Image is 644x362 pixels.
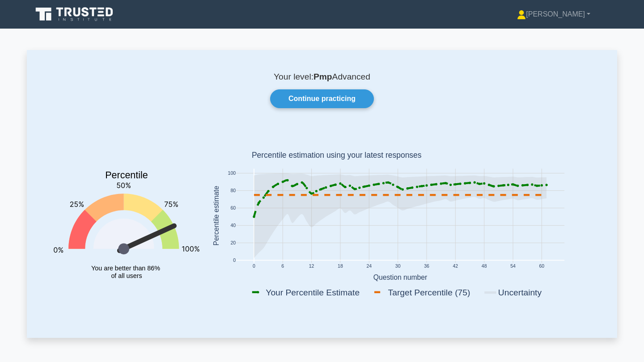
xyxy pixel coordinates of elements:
[230,206,236,211] text: 60
[48,72,596,82] p: Your level: Advanced
[230,223,236,228] text: 40
[252,151,422,160] text: Percentile estimation using your latest responses
[539,264,545,269] text: 60
[373,274,428,281] text: Question number
[453,264,458,269] text: 42
[230,241,236,246] text: 20
[496,5,612,23] a: [PERSON_NAME]
[314,72,332,81] b: Pmp
[228,171,236,176] text: 100
[366,264,372,269] text: 24
[105,170,148,181] text: Percentile
[233,258,236,263] text: 0
[395,264,401,269] text: 30
[212,186,220,246] text: Percentile estimate
[424,264,429,269] text: 36
[270,89,374,108] a: Continue practicing
[230,189,236,194] text: 80
[482,264,487,269] text: 48
[111,272,142,279] tspan: of all users
[253,264,255,269] text: 0
[91,265,160,272] tspan: You are better than 86%
[281,264,284,269] text: 6
[338,264,343,269] text: 18
[309,264,314,269] text: 12
[510,264,516,269] text: 54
